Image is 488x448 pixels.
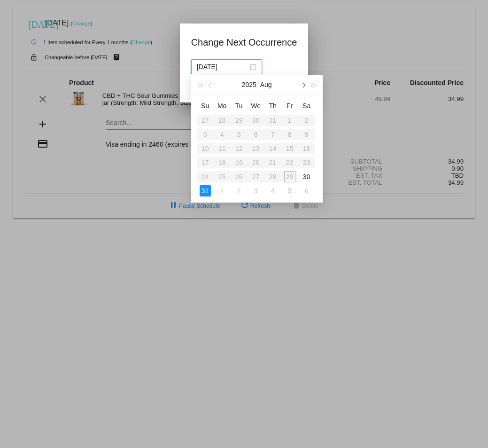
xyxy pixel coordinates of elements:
[281,98,298,113] th: Fri
[191,35,297,50] h1: Change Next Occurrence
[301,185,312,196] div: 6
[205,75,216,94] button: Previous month (PageUp)
[248,184,264,198] td: 9/3/2025
[197,62,248,72] input: Select date
[197,98,214,113] th: Sun
[301,171,312,182] div: 30
[298,75,308,94] button: Next month (PageDown)
[214,98,231,113] th: Mon
[264,184,281,198] td: 9/4/2025
[298,98,315,113] th: Sat
[250,185,262,196] div: 3
[264,98,281,113] th: Thu
[260,75,272,94] button: Aug
[267,185,279,196] div: 4
[195,75,205,94] button: Last year (Control + left)
[248,98,264,113] th: Wed
[200,185,211,196] div: 31
[197,184,214,198] td: 8/31/2025
[214,184,231,198] td: 9/1/2025
[231,98,248,113] th: Tue
[233,185,245,196] div: 2
[308,75,318,94] button: Next year (Control + right)
[231,184,248,198] td: 9/2/2025
[242,75,256,94] button: 2025
[284,185,295,196] div: 5
[217,185,228,196] div: 1
[298,184,315,198] td: 9/6/2025
[281,184,298,198] td: 9/5/2025
[298,170,315,184] td: 8/30/2025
